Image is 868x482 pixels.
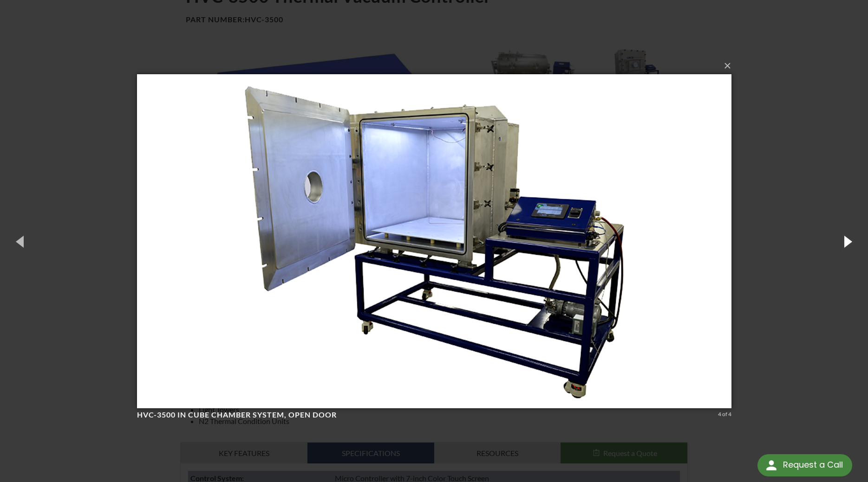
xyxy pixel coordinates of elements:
div: Request a Call [783,454,843,476]
h4: HVC-3500 in Cube Chamber System, open door [137,410,715,420]
div: Request a Call [757,454,852,476]
button: Next (Right arrow key) [826,216,868,267]
img: round button [764,458,779,473]
div: 4 of 4 [718,410,731,418]
img: HVC-3500 in Cube Chamber System, open door [137,56,731,427]
button: × [140,56,734,76]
